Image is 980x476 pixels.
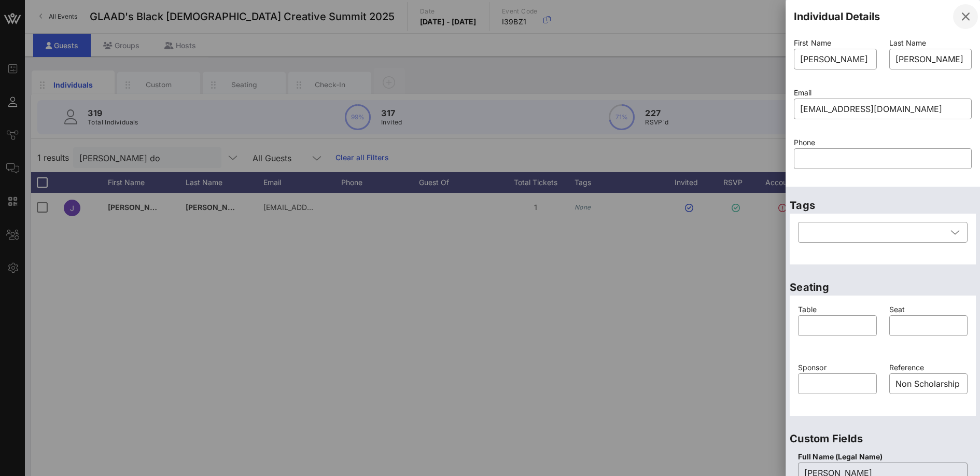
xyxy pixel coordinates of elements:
div: Individual Details [794,9,880,24]
p: Email [794,87,972,99]
p: Reference [889,362,968,373]
p: First Name [794,37,877,49]
p: Seat [889,304,968,315]
p: Last Name [889,37,972,49]
p: Custom Fields [790,430,976,447]
p: Table [798,304,877,315]
p: Sponsor [798,362,877,373]
p: Phone [794,137,972,148]
p: Full Name (Legal Name) [798,451,968,463]
p: Tags [790,197,976,214]
p: Seating [790,279,976,296]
